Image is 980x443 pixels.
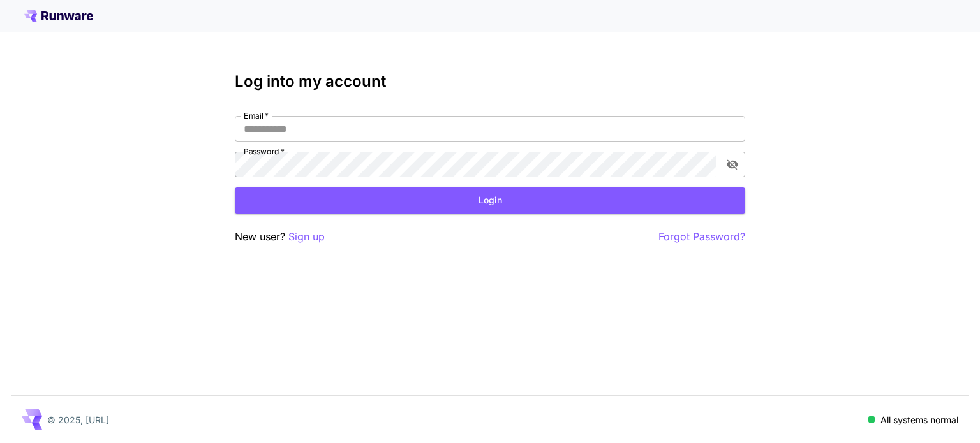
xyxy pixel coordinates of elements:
[244,110,269,121] label: Email
[235,187,745,214] button: Login
[880,413,958,426] p: All systems normal
[235,229,325,245] p: New user?
[288,229,325,245] button: Sign up
[244,146,285,157] label: Password
[658,229,745,245] button: Forgot Password?
[721,153,744,176] button: toggle password visibility
[47,413,109,426] p: © 2025, [URL]
[235,73,745,91] h3: Log into my account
